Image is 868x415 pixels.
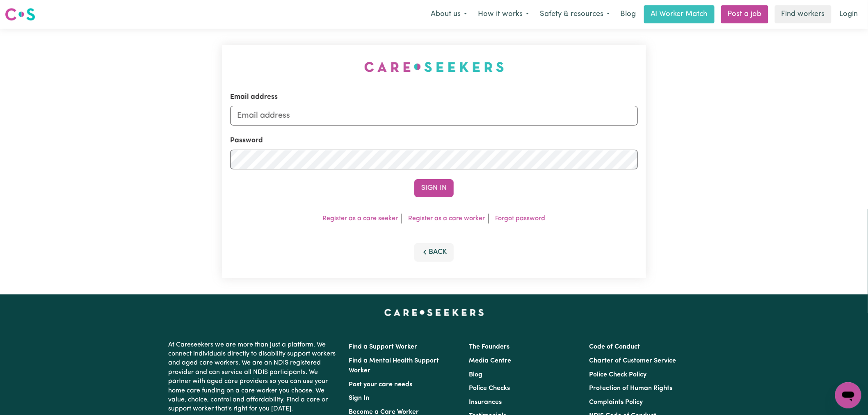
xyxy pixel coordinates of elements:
[349,395,369,401] a: Sign In
[589,372,647,378] a: Police Check Policy
[469,399,502,406] a: Insurances
[589,344,640,350] a: Code of Conduct
[589,399,643,406] a: Complaints Policy
[414,243,454,261] button: Back
[473,6,535,23] button: How it works
[5,7,35,22] img: Careseekers logo
[469,372,482,378] a: Blog
[721,5,768,23] a: Post a job
[496,215,546,222] a: Forgot password
[589,358,676,364] a: Charter of Customer Service
[349,381,412,388] a: Post your care needs
[5,5,35,24] a: Careseekers logo
[469,344,509,350] a: The Founders
[835,382,861,408] iframe: Button to launch messaging window
[323,215,398,222] a: Register as a care seeker
[615,5,641,23] a: Blog
[349,344,417,350] a: Find a Support Worker
[349,358,439,374] a: Find a Mental Health Support Worker
[469,358,511,364] a: Media Centre
[535,6,615,23] button: Safety & resources
[230,135,263,146] label: Password
[425,6,473,23] button: About us
[469,385,510,392] a: Police Checks
[775,5,831,23] a: Find workers
[230,92,278,103] label: Email address
[589,385,673,392] a: Protection of Human Rights
[230,106,638,125] input: Email address
[414,179,454,197] button: Sign In
[384,309,484,316] a: Careseekers home page
[835,5,863,23] a: Login
[409,215,485,222] a: Register as a care worker
[644,5,715,23] a: AI Worker Match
